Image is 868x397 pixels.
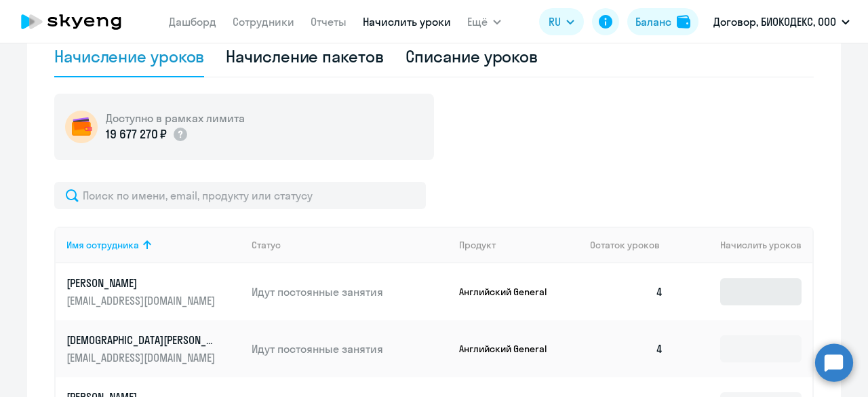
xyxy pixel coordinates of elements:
a: Начислить уроки [363,15,451,29]
div: Статус [252,239,281,251]
p: [EMAIL_ADDRESS][DOMAIN_NAME] [66,350,218,365]
th: Начислить уроков [674,227,812,263]
img: wallet-circle.png [65,111,98,143]
a: Дашборд [169,15,216,29]
img: balance [677,15,690,29]
span: Ещё [467,14,488,30]
input: Поиск по имени, email, продукту или статусу [54,182,426,209]
p: Договор, БИОКОДЕКС, ООО [713,14,836,30]
p: Английский General [459,286,561,298]
td: 4 [579,320,674,377]
a: [DEMOGRAPHIC_DATA][PERSON_NAME][EMAIL_ADDRESS][DOMAIN_NAME] [66,333,241,365]
button: Ещё [467,8,501,35]
h5: Доступно в рамках лимита [106,111,245,126]
a: Отчеты [311,15,347,29]
div: Имя сотрудника [66,239,241,251]
span: Остаток уроков [590,239,660,251]
div: Начисление уроков [54,45,204,67]
p: 19 677 270 ₽ [106,126,167,143]
div: Начисление пакетов [226,45,383,67]
div: Статус [252,239,448,251]
p: [PERSON_NAME] [66,276,218,290]
p: Английский General [459,343,561,355]
div: Продукт [459,239,496,251]
button: RU [539,8,584,35]
div: Списание уроков [406,45,538,67]
p: Идут постоянные занятия [252,284,448,299]
div: Баланс [635,14,671,30]
a: Сотрудники [233,15,294,29]
div: Продукт [459,239,580,251]
p: [DEMOGRAPHIC_DATA][PERSON_NAME] [66,333,218,347]
button: Договор, БИОКОДЕКС, ООО [707,5,856,38]
td: 4 [579,263,674,320]
span: RU [549,14,561,30]
a: [PERSON_NAME][EMAIL_ADDRESS][DOMAIN_NAME] [66,276,241,308]
div: Остаток уроков [590,239,674,251]
p: Идут постоянные занятия [252,341,448,356]
p: [EMAIL_ADDRESS][DOMAIN_NAME] [66,293,218,308]
button: Балансbalance [627,8,698,35]
div: Имя сотрудника [66,239,139,251]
